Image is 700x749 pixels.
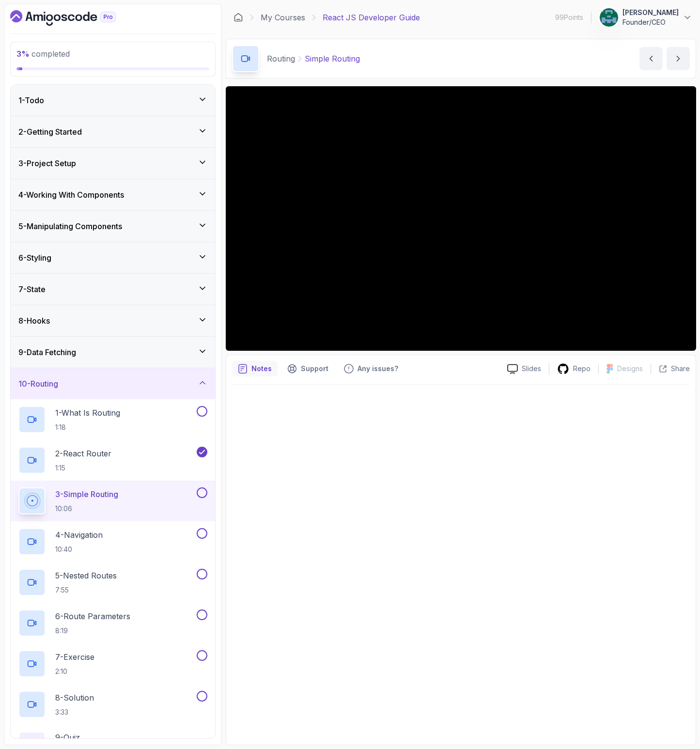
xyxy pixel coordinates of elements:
[226,86,696,351] iframe: 3 - SImple Routing
[11,85,215,116] button: 1-Todo
[305,53,360,64] p: Simple Routing
[55,692,94,703] p: 8 - Solution
[18,157,76,169] h3: 3 - Project Setup
[622,17,679,27] p: Founder/CEO
[667,47,690,70] button: next content
[55,667,94,676] p: 2:10
[18,283,46,295] h3: 7 - State
[55,570,117,581] p: 5 - Nested Routes
[11,148,215,179] button: 3-Project Setup
[55,545,103,554] p: 10:40
[18,378,58,390] h3: 10 - Routing
[18,189,124,201] h3: 4 - Working With Components
[16,49,70,59] span: completed
[617,364,643,374] p: Designs
[18,315,50,327] h3: 8 - Hooks
[55,422,120,432] p: 1:18
[301,364,328,374] p: Support
[600,8,618,27] img: user profile image
[11,242,215,273] button: 6-Styling
[232,361,278,376] button: notes button
[55,448,111,459] p: 2 - React Router
[18,346,76,358] h3: 9 - Data Fetching
[251,364,272,374] p: Notes
[555,13,583,22] p: 99 Points
[18,569,207,596] button: 5-Nested Routes7:55
[11,116,215,147] button: 2-Getting Started
[358,364,398,374] p: Any issues?
[522,364,541,374] p: Slides
[11,368,215,399] button: 10-Routing
[18,528,207,555] button: 4-Navigation10:40
[55,529,103,541] p: 4 - Navigation
[55,407,120,419] p: 1 - What Is Routing
[18,487,207,515] button: 3-Simple Routing10:06
[11,179,215,210] button: 4-Working With Components
[639,47,663,70] button: previous content
[18,94,44,106] h3: 1 - Todo
[18,220,122,232] h3: 5 - Manipulating Components
[11,274,215,305] button: 7-State
[55,610,130,622] p: 6 - Route Parameters
[281,361,334,376] button: Support button
[599,8,692,27] button: user profile image[PERSON_NAME]Founder/CEO
[11,337,215,368] button: 9-Data Fetching
[267,53,295,64] p: Routing
[55,463,111,473] p: 1:15
[55,707,94,717] p: 3:33
[18,447,207,474] button: 2-React Router1:15
[651,364,690,374] button: Share
[233,13,243,22] a: Dashboard
[11,305,215,336] button: 8-Hooks
[11,211,215,242] button: 5-Manipulating Components
[338,361,404,376] button: Feedback button
[55,504,118,514] p: 10:06
[18,609,207,637] button: 6-Route Parameters8:19
[261,12,305,23] a: My Courses
[18,691,207,718] button: 8-Solution3:33
[55,585,117,595] p: 7:55
[323,12,420,23] p: React JS Developer Guide
[55,651,94,663] p: 7 - Exercise
[18,406,207,433] button: 1-What Is Routing1:18
[16,49,30,59] span: 3 %
[499,364,549,374] a: Slides
[671,364,690,374] p: Share
[18,650,207,677] button: 7-Exercise2:10
[573,364,591,374] p: Repo
[55,626,130,636] p: 8:19
[549,363,598,375] a: Repo
[18,252,51,264] h3: 6 - Styling
[55,488,118,500] p: 3 - Simple Routing
[622,8,679,17] p: [PERSON_NAME]
[10,10,138,26] a: Dashboard
[55,732,80,743] p: 9 - Quiz
[18,126,82,138] h3: 2 - Getting Started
